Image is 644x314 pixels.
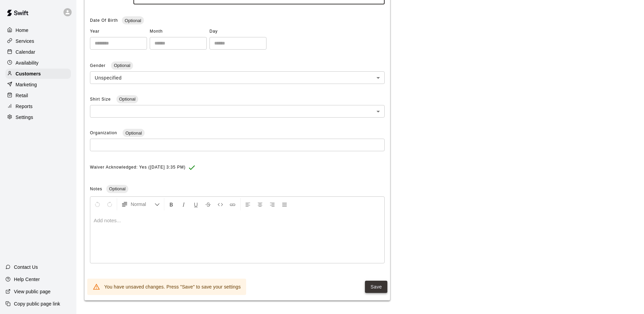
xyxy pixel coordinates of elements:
[166,198,177,210] button: Format Bold
[104,198,115,210] button: Redo
[90,71,385,84] div: Unspecified
[90,97,112,102] span: Shirt Size
[16,92,28,99] p: Retail
[14,288,51,295] p: View public page
[209,26,266,37] span: Day
[202,198,214,210] button: Format Strikethrough
[150,26,207,37] span: Month
[215,198,226,210] button: Insert Code
[118,198,163,210] button: Formatting Options
[5,58,71,68] a: Availability
[5,69,71,79] a: Customers
[116,97,138,102] span: Optional
[227,198,238,210] button: Insert Link
[16,59,39,66] p: Availability
[5,80,71,90] a: Marketing
[16,49,35,55] p: Calendar
[90,162,186,173] span: Waiver Acknowledged: Yes ([DATE] 3:35 PM)
[365,281,387,293] button: Save
[16,81,37,88] p: Marketing
[5,90,71,101] a: Retail
[90,187,102,191] span: Notes
[266,198,278,210] button: Right Align
[16,38,34,45] p: Services
[254,198,266,210] button: Center Align
[5,25,71,35] a: Home
[5,36,71,46] a: Services
[90,26,147,37] span: Year
[16,103,33,110] p: Reports
[5,101,71,111] a: Reports
[14,300,60,307] p: Copy public page link
[131,201,154,208] span: Normal
[5,47,71,57] a: Calendar
[14,264,38,271] p: Contact Us
[104,281,241,293] div: You have unsaved changes. Press "Save" to save your settings
[122,18,144,23] span: Optional
[16,27,29,34] p: Home
[90,18,118,23] span: Date Of Birth
[111,63,133,68] span: Optional
[106,186,128,191] span: Optional
[90,63,107,68] span: Gender
[178,198,189,210] button: Format Italics
[16,114,33,121] p: Settings
[242,198,254,210] button: Left Align
[279,198,290,210] button: Justify Align
[190,198,202,210] button: Format Underline
[14,276,40,283] p: Help Center
[16,70,41,77] p: Customers
[92,198,103,210] button: Undo
[90,130,118,135] span: Organization
[5,112,71,122] a: Settings
[123,130,144,136] span: Optional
